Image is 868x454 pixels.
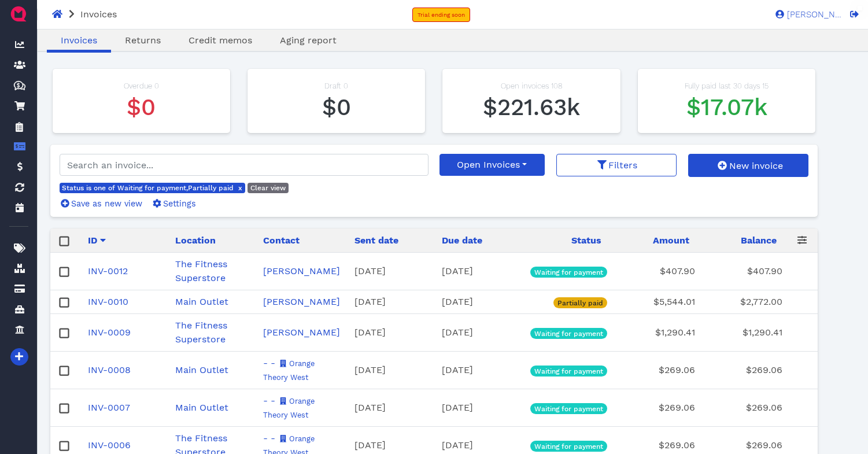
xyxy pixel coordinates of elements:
span: 108 [551,82,562,90]
a: INV-0007 [88,402,130,413]
span: $0 [322,94,351,121]
small: Orange Theory West [263,359,315,382]
span: Waiting for payment [534,368,603,375]
a: Main Outlet [175,402,228,413]
span: $407.90 [660,265,695,276]
a: The Fitness Superstore [175,259,227,283]
button: New invoice [688,154,808,177]
span: Aging report [280,35,337,46]
span: Partially paid [557,300,603,307]
span: [DATE] [354,296,386,307]
a: INV-0010 [88,296,128,307]
span: 15 [762,82,769,90]
span: Returns [125,35,161,46]
button: Open Invoices [439,154,545,176]
span: Credit memos [189,35,252,46]
span: [PERSON_NAME] [784,10,842,19]
span: Balance [741,234,777,248]
span: $1,290.41 [743,327,782,338]
span: 17073.489835858345 [686,94,767,121]
span: Filters [607,160,637,171]
a: Main Outlet [175,364,228,375]
a: Returns [111,34,175,47]
span: Waiting for payment [534,443,603,450]
span: Waiting for payment [534,405,603,412]
span: [DATE] [354,327,386,338]
span: $269.06 [746,364,782,375]
span: Overdue [124,82,152,90]
span: $269.06 [659,440,695,451]
span: [DATE] [354,440,386,451]
span: 221630 [483,94,580,121]
span: $407.90 [747,265,782,276]
input: Search an invoice... [60,154,429,176]
a: The Fitness Superstore [175,320,227,345]
a: Credit memos [175,34,266,47]
span: [DATE] [354,364,386,375]
span: [DATE] [442,296,473,307]
span: $269.06 [746,402,782,413]
a: Clear view [248,183,289,193]
span: $269.06 [659,364,695,375]
span: [DATE] [442,402,473,413]
small: Orange Theory West [263,397,315,419]
a: Settings [152,199,196,208]
span: Waiting for payment [534,330,603,337]
span: 0 [154,82,159,90]
span: [DATE] [442,440,473,451]
span: Invoices [80,9,117,20]
span: [DATE] [442,364,473,375]
tspan: $ [17,82,20,88]
a: Invoices [47,34,111,47]
a: - - [263,433,275,444]
a: Main Outlet [175,296,228,307]
span: $0 [127,94,156,121]
span: Status [571,234,601,248]
span: Draft [324,82,341,90]
a: [PERSON_NAME] [263,327,340,338]
span: [DATE] [354,402,386,413]
span: Due date [442,234,482,248]
a: [PERSON_NAME] [263,265,340,276]
img: QuoteM_icon_flat.png [9,5,28,23]
span: [DATE] [354,265,386,276]
button: Filters [556,154,677,176]
span: [DATE] [442,265,473,276]
a: INV-0006 [88,440,131,451]
a: [PERSON_NAME] [770,9,842,19]
a: Orange Theory West [263,357,315,382]
span: Invoices [61,35,97,46]
a: - - [263,357,275,368]
span: Sent date [354,234,398,248]
span: New invoice [727,160,783,171]
a: [PERSON_NAME] [263,296,340,307]
span: $269.06 [659,402,695,413]
a: Save as new view [60,199,142,208]
a: INV-0009 [88,327,131,338]
span: Open invoices [501,82,549,90]
span: Status is one of Waiting for payment,Partially paid [62,184,234,192]
span: [DATE] [442,327,473,338]
a: Trial ending soon [412,8,470,22]
span: Fully paid last 30 days [685,82,760,90]
span: 0 [343,82,348,90]
span: Amount [653,234,689,248]
span: Contact [263,234,300,248]
span: x [238,184,242,192]
span: $5,544.01 [653,296,695,307]
span: Trial ending soon [418,12,465,18]
span: Waiting for payment [534,269,603,276]
a: Aging report [266,34,350,47]
a: - - [263,395,275,406]
a: INV-0012 [88,265,128,276]
span: $2,772.00 [740,296,782,307]
span: Location [175,234,216,248]
a: Orange Theory West [263,395,315,420]
span: ID [88,234,97,248]
span: $269.06 [746,440,782,451]
a: INV-0008 [88,364,131,375]
span: $1,290.41 [655,327,695,338]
